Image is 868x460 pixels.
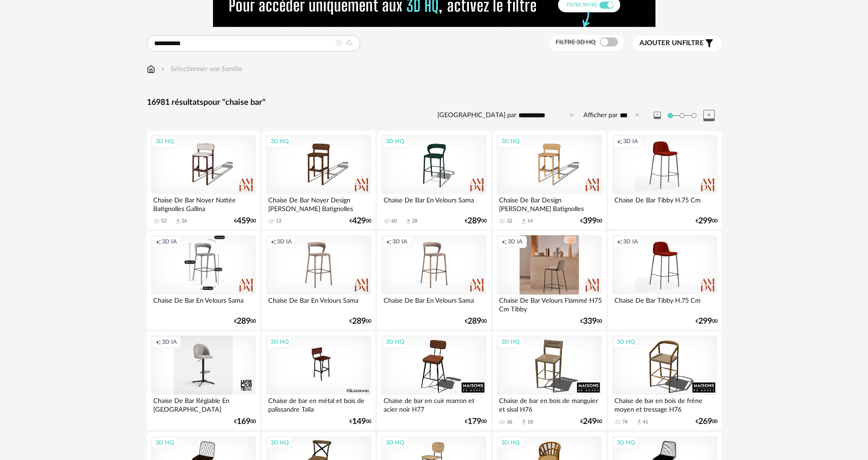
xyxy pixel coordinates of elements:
[270,238,276,245] span: Creation icon
[497,437,524,449] div: 3D HQ
[583,111,618,120] label: Afficher par
[633,36,722,51] button: Ajouter unfiltre Filter icon
[262,331,375,430] a: 3D HQ Chaise de bar en métal et bois de palissandre Talia €14900
[623,238,638,245] span: 3D IA
[468,218,481,224] span: 289
[147,98,722,108] div: 16981 résultats
[237,218,250,224] span: 459
[262,231,375,330] a: Creation icon 3D IA Chaise De Bar En Velours Sama €28900
[639,39,704,48] span: filtre
[643,419,648,425] div: 41
[382,135,408,147] div: 3D HQ
[382,437,408,449] div: 3D HQ
[405,218,412,225] span: Download icon
[608,131,721,229] a: Creation icon 3D IA Chaise De Bar Tibby H.75 Cm €29900
[277,238,292,245] span: 3D IA
[262,131,375,229] a: 3D HQ Chaise De Bar Noyer Design [PERSON_NAME] Batignolles 12 €42900
[617,138,622,145] span: Creation icon
[497,135,524,147] div: 3D HQ
[636,419,643,425] span: Download icon
[381,395,486,413] div: Chaise de bar en cuir marron et acier noir H77
[161,218,166,224] div: 52
[493,231,606,330] a: Creation icon 3D IA Chaise De Bar Velours Flammé H75 Cm Tibby €33900
[352,419,366,425] span: 149
[352,318,366,325] span: 289
[151,194,256,212] div: Chaise De Bar Noyer Nattée Batignolles Gallina
[349,318,371,325] div: € 00
[266,395,371,413] div: Chaise de bar en métal et bois de palissandre Talia
[377,331,490,430] a: 3D HQ Chaise de bar en cuir marron et acier noir H77 €17900
[696,419,717,425] div: € 00
[151,135,178,147] div: 3D HQ
[151,437,178,449] div: 3D HQ
[704,38,715,49] span: Filter icon
[613,437,639,449] div: 3D HQ
[612,194,717,212] div: Chaise De Bar Tibby H.75 Cm
[266,336,293,348] div: 3D HQ
[608,231,721,330] a: Creation icon 3D IA Chaise De Bar Tibby H.75 Cm €29900
[156,338,161,346] span: Creation icon
[583,318,597,325] span: 339
[465,218,487,224] div: € 00
[556,39,596,46] span: Filtre 3D HQ
[382,336,408,348] div: 3D HQ
[437,111,516,120] label: [GEOGRAPHIC_DATA] par
[203,98,265,107] span: pour "chaise bar"
[391,218,397,224] div: 60
[234,318,256,325] div: € 00
[159,64,166,74] img: svg+xml;base64,PHN2ZyB3aWR0aD0iMTYiIGhlaWdodD0iMTYiIHZpZXdCb3g9IjAgMCAxNiAxNiIgZmlsbD0ibm9uZSIgeG...
[151,395,256,413] div: Chaise De Bar Réglable En [GEOGRAPHIC_DATA]
[147,64,155,74] img: svg+xml;base64,PHN2ZyB3aWR0aD0iMTYiIGhlaWdodD0iMTciIHZpZXdCb3g9IjAgMCAxNiAxNyIgZmlsbD0ibm9uZSIgeG...
[493,331,606,430] a: 3D HQ Chaise de bar en bois de manguier et sisal H76 36 Download icon 18 €24900
[623,138,638,145] span: 3D IA
[612,395,717,413] div: Chaise de bar en bois de frêne moyen et tressage H76
[237,318,250,325] span: 289
[266,194,371,212] div: Chaise De Bar Noyer Design [PERSON_NAME] Batignolles
[520,218,527,225] span: Download icon
[381,295,486,313] div: Chaise De Bar En Velours Sama
[352,218,366,224] span: 429
[156,238,161,245] span: Creation icon
[507,218,512,224] div: 32
[175,218,182,225] span: Download icon
[147,231,260,330] a: Creation icon 3D IA Chaise De Bar En Velours Sama €28900
[162,338,177,346] span: 3D IA
[468,318,481,325] span: 289
[266,437,293,449] div: 3D HQ
[612,295,717,313] div: Chaise De Bar Tibby H.75 Cm
[617,238,622,245] span: Creation icon
[377,131,490,229] a: 3D HQ Chaise De Bar En Velours Sama 60 Download icon 28 €28900
[465,419,487,425] div: € 00
[412,218,417,224] div: 28
[182,218,187,224] div: 26
[377,231,490,330] a: Creation icon 3D IA Chaise De Bar En Velours Sama €28900
[583,419,597,425] span: 249
[266,295,371,313] div: Chaise De Bar En Velours Sama
[162,238,177,245] span: 3D IA
[583,218,597,224] span: 399
[696,218,717,224] div: € 00
[276,218,281,224] div: 12
[468,419,481,425] span: 179
[349,218,371,224] div: € 00
[159,64,243,74] div: Sélectionner une famille
[493,131,606,229] a: 3D HQ Chaise De Bar Design [PERSON_NAME] Batignolles 32 Download icon 14 €39900
[237,419,250,425] span: 169
[151,295,256,313] div: Chaise De Bar En Velours Sama
[520,419,527,425] span: Download icon
[527,419,533,425] div: 18
[497,336,524,348] div: 3D HQ
[507,419,512,425] div: 36
[698,419,712,425] span: 269
[266,135,293,147] div: 3D HQ
[639,40,682,47] span: Ajouter un
[386,238,391,245] span: Creation icon
[234,419,256,425] div: € 00
[497,395,602,413] div: Chaise de bar en bois de manguier et sisal H76
[497,295,602,313] div: Chaise De Bar Velours Flammé H75 Cm Tibby
[381,194,486,212] div: Chaise De Bar En Velours Sama
[698,318,712,325] span: 299
[234,218,256,224] div: € 00
[147,131,260,229] a: 3D HQ Chaise De Bar Noyer Nattée Batignolles Gallina 52 Download icon 26 €45900
[580,419,602,425] div: € 00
